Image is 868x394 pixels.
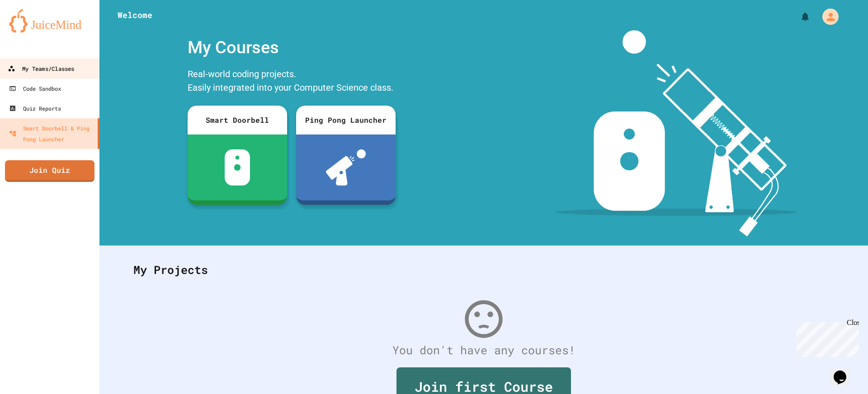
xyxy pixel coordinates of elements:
div: My Projects [124,252,843,287]
div: My Notifications [783,9,813,24]
img: banner-image-my-projects.png [555,30,797,236]
div: Real-world coding projects. Easily integrated into your Computer Science class. [183,65,400,99]
div: My Account [813,6,841,27]
img: ppl-with-ball.png [326,149,366,185]
img: sdb-white.svg [225,149,250,185]
div: Smart Doorbell [188,106,287,134]
iframe: chat widget [793,319,859,357]
div: My Courses [183,30,400,65]
div: My Teams/Classes [8,63,74,74]
img: logo-orange.svg [9,9,90,32]
div: Code Sandbox [9,83,61,94]
div: Smart Doorbell & Ping Pong Launcher [9,123,94,144]
a: Join Quiz [5,160,94,182]
div: Chat with us now!Close [4,4,62,57]
div: Ping Pong Launcher [296,106,396,134]
iframe: chat widget [830,358,859,385]
div: Quiz Reports [9,103,61,114]
div: You don't have any courses! [124,342,843,359]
